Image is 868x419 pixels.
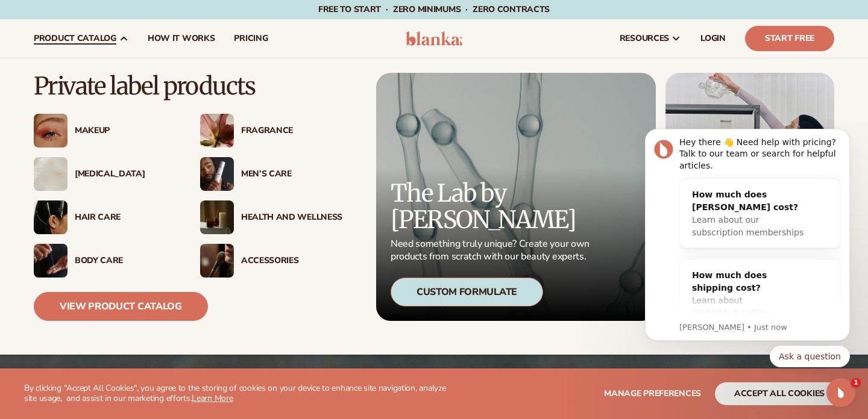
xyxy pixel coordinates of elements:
p: Private label products [34,73,342,99]
img: Female with glitter eye makeup. [34,114,68,147]
img: logo [406,31,463,46]
a: Female with glitter eye makeup. Makeup [34,114,176,147]
div: Men’s Care [241,169,342,179]
img: Pink blooming flower. [200,114,234,147]
div: [MEDICAL_DATA] [75,169,176,179]
div: Hair Care [75,213,176,223]
a: Male holding moisturizer bottle. Men’s Care [200,157,342,191]
span: LOGIN [700,34,726,43]
div: Body Care [75,256,176,266]
a: pricing [224,19,277,58]
a: Female with makeup brush. Accessories [200,244,342,278]
iframe: Intercom live chat [826,378,855,407]
img: Male hand applying moisturizer. [34,244,68,278]
span: Free to start · ZERO minimums · ZERO contracts [318,4,550,15]
span: Manage preferences [604,388,701,399]
img: Female in lab with equipment. [665,73,834,321]
div: Custom Formulate [391,278,543,306]
img: Female hair pulled back with clips. [34,200,68,234]
img: Male holding moisturizer bottle. [200,157,234,191]
p: Need something truly unique? Create your own products from scratch with our beauty experts. [391,238,593,263]
a: Pink blooming flower. Fragrance [200,114,342,147]
p: The Lab by [PERSON_NAME] [391,180,593,233]
img: Cream moisturizer swatch. [34,157,68,191]
img: Candles and incense on table. [200,200,234,234]
button: Manage preferences [604,382,701,405]
a: Learn More [192,393,233,404]
a: Start Free [745,26,834,51]
button: accept all cookies [715,382,844,405]
span: resources [620,34,669,43]
a: product catalog [24,19,138,58]
span: 1 [851,378,861,388]
img: Female with makeup brush. [200,244,234,278]
a: resources [610,19,691,58]
a: How It Works [138,19,225,58]
a: View Product Catalog [34,292,208,321]
div: Accessories [241,256,342,266]
span: pricing [234,34,268,43]
a: Male hand applying moisturizer. Body Care [34,244,176,278]
a: Female hair pulled back with clips. Hair Care [34,200,176,234]
span: How It Works [148,34,215,43]
a: Candles and incense on table. Health And Wellness [200,200,342,234]
a: Microscopic product formula. The Lab by [PERSON_NAME] Need something truly unique? Create your ow... [376,73,656,321]
div: Fragrance [241,126,342,136]
a: LOGIN [691,19,735,58]
p: By clicking "Accept All Cookies", you agree to the storing of cookies on your device to enhance s... [24,383,453,404]
div: Makeup [75,126,176,136]
iframe: Intercom notifications message [627,118,868,374]
div: Health And Wellness [241,213,342,223]
span: product catalog [34,34,116,43]
a: Cream moisturizer swatch. [MEDICAL_DATA] [34,157,176,191]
